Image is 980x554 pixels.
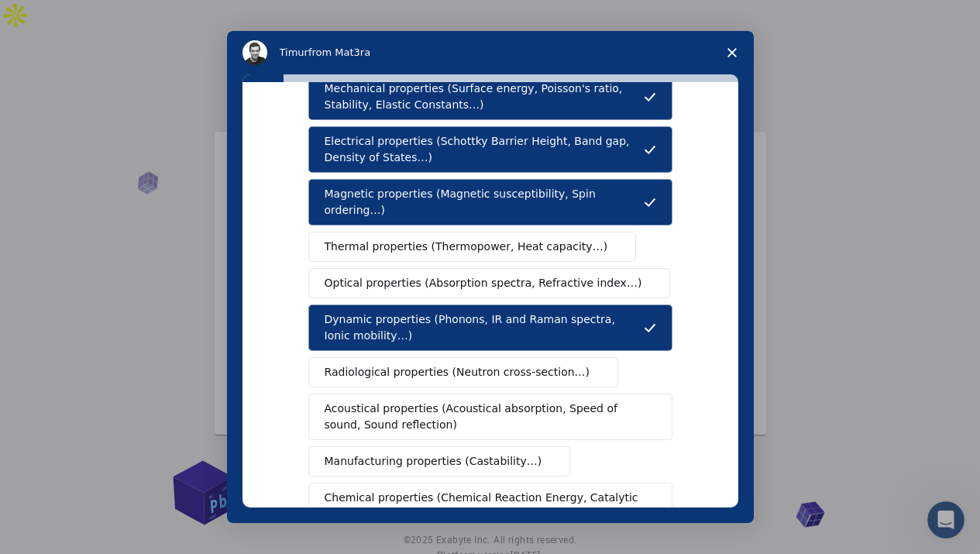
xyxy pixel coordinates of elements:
span: Electrical properties (Schottky Barrier Height, Band gap, Density of States…) [325,133,644,166]
button: Radiological properties (Neutron cross-section…) [308,357,619,387]
span: Chemical properties (Chemical Reaction Energy, Catalytic activity…) [325,490,645,522]
span: Support [33,11,88,25]
button: Optical properties (Absorption spectra, Refractive index…) [308,268,671,298]
span: Manufacturing properties (Castability…) [325,453,542,470]
img: Profile image for Timur [242,40,267,65]
button: Magnetic properties (Magnetic susceptibility, Spin ordering…) [308,179,672,225]
span: Optical properties (Absorption spectra, Refractive index…) [325,275,642,291]
button: Electrical properties (Schottky Barrier Height, Band gap, Density of States…) [308,126,672,173]
span: Timur [280,46,308,58]
button: Acoustical properties (Acoustical absorption, Speed of sound, Sound reflection) [308,394,672,440]
span: from Mat3ra [308,46,370,58]
button: Manufacturing properties (Castability…) [308,446,571,477]
button: Chemical properties (Chemical Reaction Energy, Catalytic activity…) [308,483,672,529]
span: Magnetic properties (Magnetic susceptibility, Spin ordering…) [325,186,644,219]
span: Close survey [710,31,754,74]
button: Thermal properties (Thermopower, Heat capacity…) [308,232,637,262]
span: Thermal properties (Thermopower, Heat capacity…) [325,239,608,255]
span: Mechanical properties (Surface energy, Poisson's ratio, Stability, Elastic Constants…) [325,81,644,113]
button: Mechanical properties (Surface energy, Poisson's ratio, Stability, Elastic Constants…) [308,74,672,120]
span: Radiological properties (Neutron cross-section…) [325,364,590,380]
span: Dynamic properties (Phonons, IR and Raman spectra, Ionic mobility…) [325,311,644,344]
span: Acoustical properties (Acoustical absorption, Speed of sound, Sound reflection) [325,401,647,433]
button: Dynamic properties (Phonons, IR and Raman spectra, Ionic mobility…) [308,305,672,351]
